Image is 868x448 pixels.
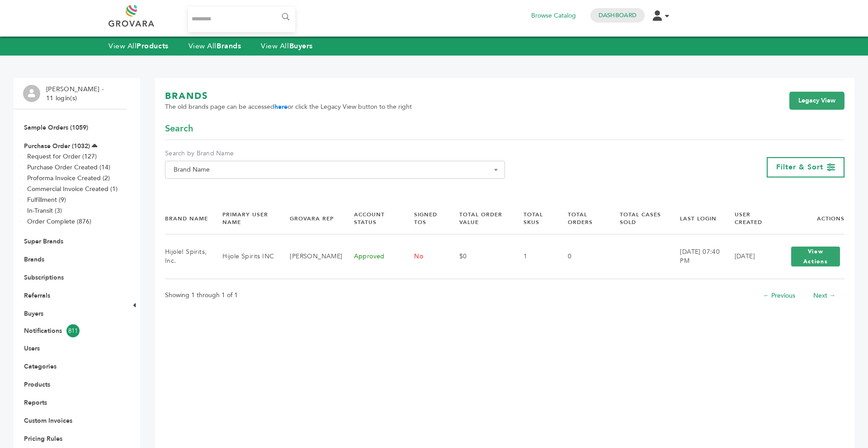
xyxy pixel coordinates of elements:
[609,203,669,234] th: Total Cases Sold
[775,203,844,234] th: Actions
[669,203,723,234] th: Last Login
[813,291,835,300] a: Next →
[557,203,609,234] th: Total Orders
[165,234,211,279] td: Hijole! Spirits, Inc.
[217,41,241,51] strong: Brands
[776,162,823,172] span: Filter & Sort
[24,142,90,150] a: Purchase Order (1032)
[165,149,505,158] label: Search by Brand Name
[24,398,47,407] a: Reports
[27,174,110,182] a: Proforma Invoice Created (2)
[24,324,116,337] a: Notifications811
[723,234,775,279] td: [DATE]
[188,7,295,32] input: Search...
[27,206,62,215] a: In-Transit (3)
[278,203,342,234] th: Grovara Rep
[165,103,412,112] span: The old brands page can be accessed or click the Legacy View button to the right
[24,344,40,353] a: Users
[189,41,241,51] a: View AllBrands
[599,11,637,19] a: Dashboard
[24,237,63,246] a: Super Brands
[24,291,50,300] a: Referrals
[24,416,72,425] a: Custom Invoices
[27,185,118,193] a: Commercial Invoice Created (1)
[24,273,64,282] a: Subscriptions
[763,291,795,300] a: ← Previous
[343,203,403,234] th: Account Status
[211,203,278,234] th: Primary User Name
[512,203,556,234] th: Total SKUs
[403,203,448,234] th: Signed TOS
[23,85,40,102] img: profile.png
[448,203,513,234] th: Total Order Value
[403,234,448,279] td: No
[24,380,50,389] a: Products
[165,161,505,179] span: Brand Name
[723,203,775,234] th: User Created
[211,234,278,279] td: Hijole Spirits INC
[27,152,97,161] a: Request for Order (127)
[137,41,168,51] strong: Products
[24,362,57,371] a: Categories
[108,41,169,51] a: View AllProducts
[789,92,844,110] a: Legacy View
[165,290,238,301] p: Showing 1 through 1 of 1
[165,203,211,234] th: Brand Name
[24,434,62,443] a: Pricing Rules
[669,234,723,279] td: [DATE] 07:40 PM
[557,234,609,279] td: 0
[27,196,66,204] a: Fulfillment (9)
[448,234,513,279] td: $0
[261,41,313,51] a: View AllBuyers
[165,122,193,135] span: Search
[24,309,43,318] a: Buyers
[66,324,80,337] span: 811
[531,11,576,21] a: Browse Catalog
[274,103,288,111] a: here
[791,247,840,266] button: View Actions
[289,41,313,51] strong: Buyers
[512,234,556,279] td: 1
[27,217,91,226] a: Order Complete (876)
[278,234,342,279] td: [PERSON_NAME]
[46,85,106,103] li: [PERSON_NAME] - 11 login(s)
[170,163,500,176] span: Brand Name
[343,234,403,279] td: Approved
[27,163,110,172] a: Purchase Order Created (14)
[165,90,412,103] h1: BRANDS
[24,123,88,132] a: Sample Orders (1059)
[24,255,44,264] a: Brands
